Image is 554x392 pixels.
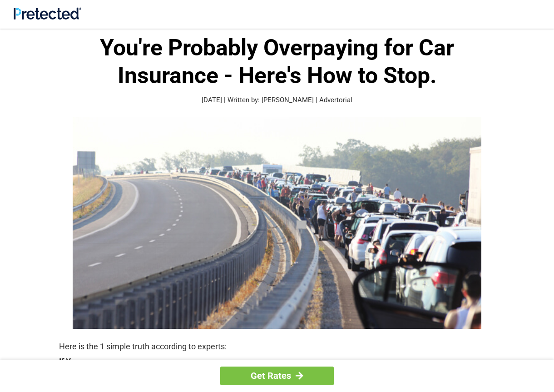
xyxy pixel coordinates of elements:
[59,34,495,89] h1: You're Probably Overpaying for Car Insurance - Here's How to Stop.
[59,340,495,353] p: Here is the 1 simple truth according to experts:
[59,357,495,366] strong: If You:
[59,95,495,105] p: [DATE] | Written by: [PERSON_NAME] | Advertorial
[14,13,81,21] a: Site Logo
[220,367,334,385] a: Get Rates
[14,7,81,20] img: Site Logo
